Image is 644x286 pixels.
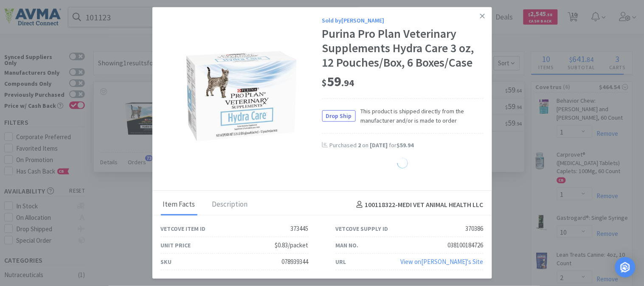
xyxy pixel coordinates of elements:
span: . 94 [342,77,354,89]
div: Vetcove Supply ID [336,224,388,233]
div: Description [210,194,250,216]
div: Open Intercom Messenger [615,257,636,278]
div: Item Facts [161,194,197,216]
span: Drop Ship [323,110,355,121]
div: Sold by [PERSON_NAME] [322,16,484,25]
div: Unit Price [161,241,191,250]
div: SKU [161,257,172,266]
a: View on[PERSON_NAME]'s Site [401,258,484,266]
div: 038100184726 [448,240,484,250]
div: 373445 [291,224,309,234]
span: $ [322,77,327,89]
div: Vetcove Item ID [161,224,206,233]
h4: 100118322 - MEDI VET ANIMAL HEALTH LLC [353,199,484,210]
div: URL [336,257,346,266]
div: 370386 [466,224,484,234]
span: This product is shipped directly from the manufacturer and/or is made to order [356,107,484,126]
span: 2 [358,141,361,149]
div: 078939344 [282,257,309,267]
span: $59.94 [397,141,414,149]
div: Man No. [336,241,359,250]
div: Purchased on for [330,141,484,149]
img: d0b11ae277464a67b2ce24d6a8fa992e_370386.jpeg [186,41,297,151]
div: $0.83/packet [275,240,309,250]
span: 59 [322,73,354,90]
div: Purina Pro Plan Veterinary Supplements Hydra Care 3 oz, 12 Pouches/Box, 6 Boxes/Case [322,27,484,70]
span: [DATE] [370,141,388,149]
